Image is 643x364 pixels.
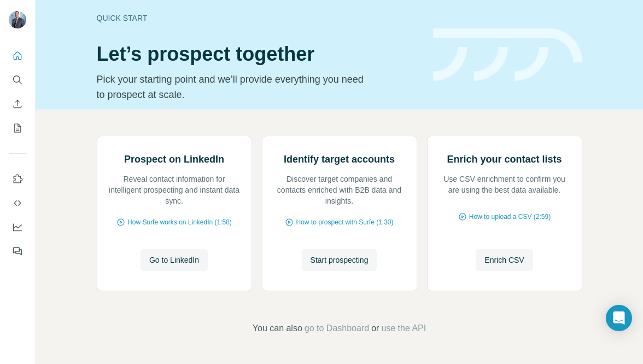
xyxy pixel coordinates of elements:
[305,322,369,335] button: go to Dashboard
[302,249,377,271] button: Start prospecting
[311,255,369,265] span: Start prospecting
[447,152,562,167] h2: Enrich your contact lists
[9,169,26,189] button: Use Surfe on LinkedIn
[9,11,26,28] img: Avatar
[433,28,582,82] img: banner
[371,322,379,335] span: or
[476,249,533,271] button: Enrich CSV
[606,305,632,331] div: Open Intercom Messenger
[9,70,26,90] button: Search
[439,174,571,195] p: Use CSV enrichment to confirm you are using the best data available.
[9,46,26,66] button: Quick start
[9,217,26,237] button: Dashboard
[9,193,26,213] button: Use Surfe API
[9,118,26,138] button: My lists
[97,13,420,24] div: Quick start
[97,72,371,102] p: Pick your starting point and we’ll provide everything you need to prospect at scale.
[253,322,302,335] span: You can also
[9,94,26,114] button: Enrich CSV
[9,241,26,261] button: Feedback
[141,249,208,271] button: Go to LinkedIn
[97,43,420,65] h1: Let’s prospect together
[108,174,241,206] p: Reveal contact information for intelligent prospecting and instant data sync.
[484,255,524,265] span: Enrich CSV
[124,152,224,167] h2: Prospect on LinkedIn
[469,212,551,222] span: How to upload a CSV (2:59)
[273,174,406,206] p: Discover target companies and contacts enriched with B2B data and insights.
[296,217,393,227] span: How to prospect with Surfe (1:30)
[381,322,426,335] button: use the API
[149,255,199,265] span: Go to LinkedIn
[127,217,232,227] span: How Surfe works on LinkedIn (1:58)
[284,152,395,167] h2: Identify target accounts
